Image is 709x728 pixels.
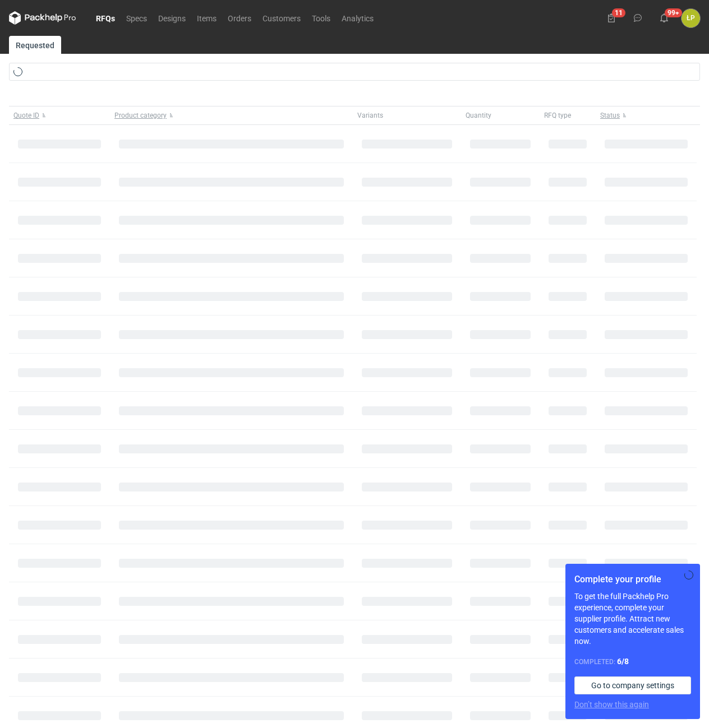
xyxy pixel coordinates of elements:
[13,111,39,120] span: Quote ID
[617,657,629,666] strong: 6 / 8
[574,699,649,710] button: Don’t show this again
[574,591,691,647] p: To get the full Packhelp Pro experience, complete your supplier profile. Attract new customers an...
[655,9,673,27] button: 99+
[121,11,153,25] a: Specs
[574,656,691,667] div: Completed:
[596,106,697,124] button: Status
[191,11,222,25] a: Items
[306,11,336,25] a: Tools
[153,11,191,25] a: Designs
[9,36,61,54] a: Requested
[257,11,306,25] a: Customers
[466,111,491,120] span: Quantity
[682,568,696,582] button: Skip for now
[222,11,257,25] a: Orders
[574,573,691,586] h1: Complete your profile
[682,9,700,27] button: ŁP
[9,11,76,25] svg: Packhelp Pro
[600,111,620,120] span: Status
[357,111,383,120] span: Variants
[602,9,620,27] button: 11
[110,106,353,124] button: Product category
[544,111,571,120] span: RFQ type
[90,11,121,25] a: RFQs
[114,111,167,120] span: Product category
[9,106,110,124] button: Quote ID
[336,11,379,25] a: Analytics
[682,9,700,27] div: Łukasz Postawa
[574,676,691,694] a: Go to company settings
